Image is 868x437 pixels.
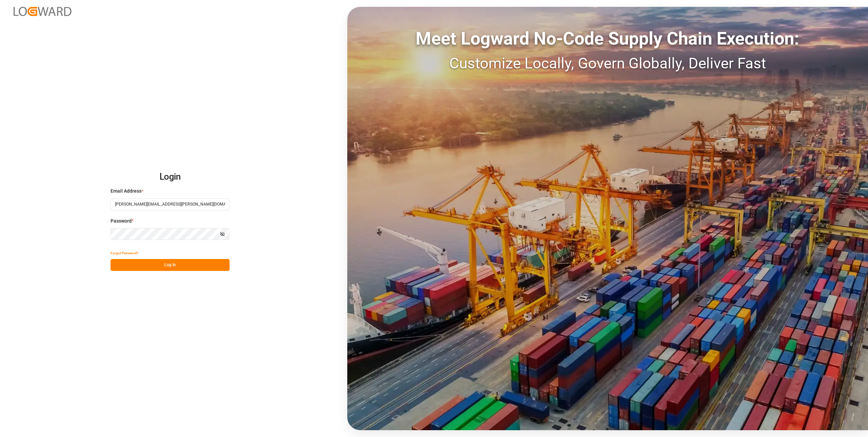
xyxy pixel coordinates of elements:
input: Enter your email [111,198,230,210]
div: Customize Locally, Govern Globally, Deliver Fast [347,52,868,75]
button: Forgot Password? [111,247,138,259]
div: Meet Logward No-Code Supply Chain Execution: [347,26,868,52]
button: Log In [111,259,230,271]
h2: Login [111,166,230,188]
img: Logward_new_orange.png [14,7,71,16]
span: Email Address [111,188,141,195]
span: Password [111,217,132,225]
